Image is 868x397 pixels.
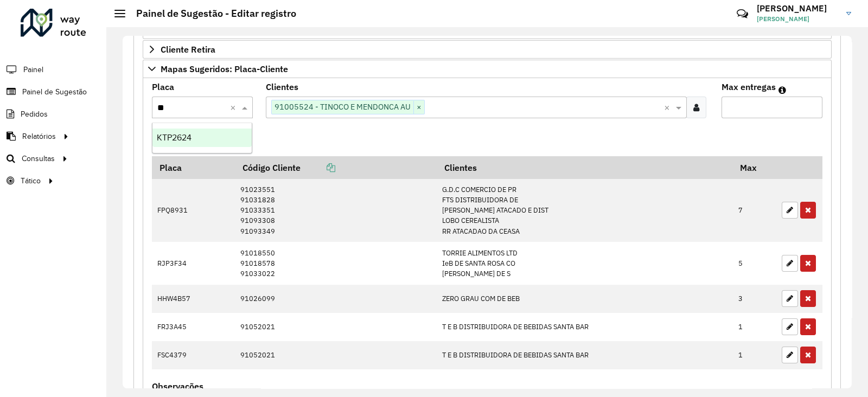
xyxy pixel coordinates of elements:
[301,162,335,173] a: Copiar
[733,313,776,341] td: 1
[152,123,252,153] ng-dropdown-panel: Options list
[143,40,832,59] a: Cliente Retira
[21,108,48,120] span: Pedidos
[22,86,87,98] span: Painel de Sugestão
[161,65,288,73] span: Mapas Sugeridos: Placa-Cliente
[235,313,437,341] td: 91052021
[733,242,776,285] td: 5
[235,179,437,242] td: 91023551 91031828 91033351 91093308 91093349
[733,156,776,179] th: Max
[143,60,832,78] a: Mapas Sugeridos: Placa-Cliente
[152,179,235,242] td: FPQ8931
[413,101,424,114] span: ×
[437,242,733,285] td: TORRIE ALIMENTOS LTD IeB DE SANTA ROSA CO [PERSON_NAME] DE S
[437,313,733,341] td: T E B DISTRIBUIDORA DE BEBIDAS SANTA BAR
[437,179,733,242] td: G.D.C COMERCIO DE PR FTS DISTRIBUIDORA DE [PERSON_NAME] ATACADO E DIST LOBO CEREALISTA RR ATACADA...
[230,101,239,114] span: Clear all
[152,341,235,369] td: FSC4379
[733,341,776,369] td: 1
[152,380,203,393] label: Observações
[235,156,437,179] th: Código Cliente
[161,45,215,54] span: Cliente Retira
[733,179,776,242] td: 7
[664,101,673,114] span: Clear all
[722,80,776,93] label: Max entregas
[235,285,437,313] td: 91026099
[272,100,413,113] span: 91005524 - TINOCO E MENDONCA AU
[731,2,754,25] a: Contato Rápido
[757,3,838,14] h3: [PERSON_NAME]
[152,80,174,93] label: Placa
[152,285,235,313] td: HHW4B57
[23,64,43,75] span: Painel
[778,86,786,94] em: Máximo de clientes que serão colocados na mesma rota com os clientes informados
[125,8,296,20] h2: Painel de Sugestão - Editar registro
[152,242,235,285] td: RJP3F34
[22,131,56,142] span: Relatórios
[152,313,235,341] td: FRJ3A45
[437,341,733,369] td: T E B DISTRIBUIDORA DE BEBIDAS SANTA BAR
[266,80,298,93] label: Clientes
[22,153,55,164] span: Consultas
[757,14,838,24] span: [PERSON_NAME]
[733,285,776,313] td: 3
[437,285,733,313] td: ZERO GRAU COM DE BEB
[157,133,192,142] span: KTP2624
[21,175,41,187] span: Tático
[437,156,733,179] th: Clientes
[235,242,437,285] td: 91018550 91018578 91033022
[152,156,235,179] th: Placa
[235,341,437,369] td: 91052021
